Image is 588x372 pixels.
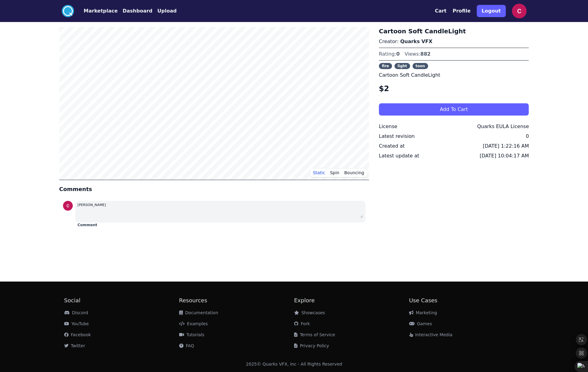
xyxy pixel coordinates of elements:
span: fire [379,63,392,69]
a: YouTube [64,321,89,326]
div: License [379,123,397,130]
button: Bouncing [342,168,367,177]
h2: Explore [294,296,409,305]
a: Tutorials [179,332,205,337]
img: profile [512,4,527,18]
button: Cart [435,7,446,15]
a: Examples [179,321,208,326]
a: Games [409,321,432,326]
a: Dashboard [118,7,153,15]
button: Spin [327,168,342,177]
a: Marketplace [74,7,118,15]
a: Twitter [64,343,85,348]
div: 2025 © Quarks VFX, Inc - All Rights Reserved [246,361,342,367]
span: 0 [396,51,400,57]
button: Profile [453,7,471,15]
button: Add To Cart [379,103,529,116]
small: [PERSON_NAME] [78,203,106,207]
p: Cartoon Soft CandleLight [379,72,529,79]
button: Dashboard [123,7,153,15]
a: Documentation [179,310,218,315]
h4: Comments [59,185,369,193]
a: Terms of Service [294,332,335,337]
div: Quarks EULA License [477,123,529,130]
div: Rating: [379,50,400,58]
div: Created at [379,142,405,150]
p: Creator: [379,38,529,45]
div: 0 [526,133,529,140]
h2: Resources [179,296,294,305]
button: Static [310,168,327,177]
span: 882 [420,51,431,57]
a: Fork [294,321,310,326]
h4: $2 [379,84,529,94]
span: toon [412,63,428,69]
h2: Use Cases [409,296,524,305]
div: Latest revision [379,133,415,140]
button: Upload [157,7,176,15]
a: Showcases [294,310,325,315]
h3: Cartoon Soft CandleLight [379,27,529,35]
span: light [394,63,410,69]
button: Marketplace [84,7,118,15]
div: [DATE] 1:22:16 AM [483,142,529,150]
button: Logout [477,5,506,17]
h2: Social [64,296,179,305]
a: Privacy Policy [294,343,329,348]
a: Discord [64,310,88,315]
a: Facebook [64,332,91,337]
a: Interactive Media [409,332,453,337]
div: Latest update at [379,152,419,160]
a: FAQ [179,343,194,348]
div: Views: [405,50,431,58]
img: profile [63,201,73,211]
a: Marketing [409,310,437,315]
a: Logout [477,2,506,20]
button: Comment [78,223,97,227]
a: Upload [152,7,176,15]
a: Quarks VFX [400,39,432,44]
div: [DATE] 10:04:17 AM [480,152,529,160]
